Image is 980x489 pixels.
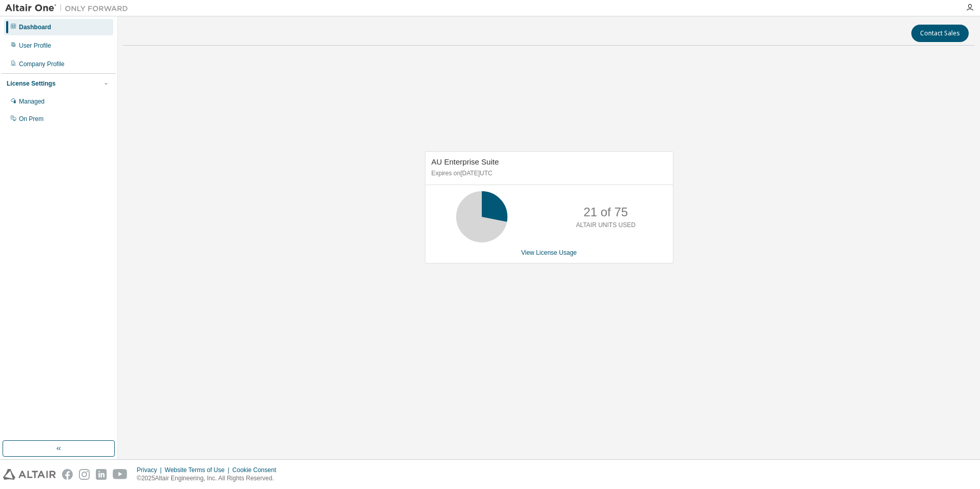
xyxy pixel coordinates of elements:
[232,466,282,474] div: Cookie Consent
[19,97,45,106] div: Managed
[19,23,51,31] div: Dashboard
[3,469,56,480] img: altair_logo.svg
[137,474,282,483] p: © 2025 Altair Engineering, Inc. All Rights Reserved.
[96,469,107,480] img: linkedin.svg
[165,466,232,474] div: Website Terms of Use
[5,3,133,13] img: Altair One
[62,469,73,480] img: facebook.svg
[137,466,165,474] div: Privacy
[432,169,664,178] p: Expires on [DATE] UTC
[113,469,128,480] img: youtube.svg
[576,221,636,230] p: ALTAIR UNITS USED
[432,157,499,166] span: AU Enterprise Suite
[19,60,65,68] div: Company Profile
[19,42,51,50] div: User Profile
[521,249,577,256] a: View License Usage
[7,79,55,88] div: License Settings
[911,25,969,42] button: Contact Sales
[19,115,44,123] div: On Prem
[79,469,90,480] img: instagram.svg
[583,203,628,221] p: 21 of 75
